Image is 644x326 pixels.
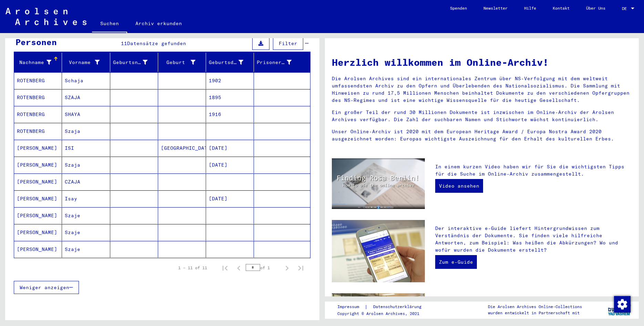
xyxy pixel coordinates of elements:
[16,36,57,48] div: Personen
[14,123,62,139] mat-cell: ROTENBERG
[62,106,110,123] mat-cell: SHAYA
[14,224,62,241] mat-cell: [PERSON_NAME]
[332,220,425,282] img: eguide.jpg
[14,157,62,173] mat-cell: [PERSON_NAME]
[206,72,254,89] mat-cell: 1902
[62,72,110,89] mat-cell: Schaja
[62,89,110,106] mat-cell: SZAJA
[332,75,632,104] p: Die Arolsen Archives sind ein internationales Zentrum über NS-Verfolgung mit dem weltweit umfasse...
[206,157,254,173] mat-cell: [DATE]
[62,157,110,173] mat-cell: Szaja
[20,284,69,291] span: Weniger anzeigen
[232,261,246,275] button: Previous page
[294,261,308,275] button: Last page
[332,55,632,70] h1: Herzlich willkommen im Online-Archiv!
[332,109,632,123] p: Ein großer Teil der rund 30 Millionen Dokumente ist inzwischen im Online-Archiv der Arolsen Archi...
[435,163,632,178] p: In einem kurzen Video haben wir für Sie die wichtigsten Tipps für die Suche im Online-Archiv zusa...
[257,59,291,66] div: Prisoner #
[206,190,254,207] mat-cell: [DATE]
[161,59,195,66] div: Geburt‏
[254,53,310,72] mat-header-cell: Prisoner #
[127,40,186,46] span: Datensätze gefunden
[435,255,477,269] a: Zum e-Guide
[14,53,62,72] mat-header-cell: Nachname
[92,15,127,33] a: Suchen
[161,57,206,68] div: Geburt‏
[127,15,190,32] a: Archiv erkunden
[218,261,232,275] button: First page
[62,224,110,241] mat-cell: Szaje
[158,140,206,156] mat-cell: [GEOGRAPHIC_DATA]
[206,140,254,156] mat-cell: [DATE]
[62,173,110,190] mat-cell: CZAJA
[337,311,430,317] p: Copyright © Arolsen Archives, 2021
[62,123,110,139] mat-cell: Szaja
[332,128,632,143] p: Unser Online-Archiv ist 2020 mit dem European Heritage Award / Europa Nostra Award 2020 ausgezeic...
[14,281,79,294] button: Weniger anzeigen
[62,190,110,207] mat-cell: Isay
[206,53,254,72] mat-header-cell: Geburtsdatum
[113,59,147,66] div: Geburtsname
[488,304,582,310] p: Die Arolsen Archives Online-Collections
[121,40,127,46] span: 11
[368,303,430,311] a: Datenschutzerklärung
[110,53,158,72] mat-header-cell: Geburtsname
[14,72,62,89] mat-cell: ROTENBERG
[206,106,254,123] mat-cell: 1916
[14,89,62,106] mat-cell: ROTENBERG
[332,158,425,209] img: video.jpg
[337,303,430,311] div: |
[488,310,582,316] p: wurden entwickelt in Partnerschaft mit
[280,261,294,275] button: Next page
[65,57,110,68] div: Vorname
[279,40,297,46] span: Filter
[14,173,62,190] mat-cell: [PERSON_NAME]
[14,207,62,224] mat-cell: [PERSON_NAME]
[62,140,110,156] mat-cell: ISI
[435,225,632,254] p: Der interaktive e-Guide liefert Hintergrundwissen zum Verständnis der Dokumente. Sie finden viele...
[614,296,631,313] img: Zustimmung ändern
[14,241,62,257] mat-cell: [PERSON_NAME]
[246,264,280,271] div: of 1
[622,6,630,11] span: DE
[273,37,303,50] button: Filter
[209,59,243,66] div: Geburtsdatum
[14,190,62,207] mat-cell: [PERSON_NAME]
[209,57,254,68] div: Geburtsdatum
[62,53,110,72] mat-header-cell: Vorname
[14,140,62,156] mat-cell: [PERSON_NAME]
[6,8,86,25] img: Arolsen_neg.svg
[65,59,99,66] div: Vorname
[14,106,62,123] mat-cell: ROTENBERG
[113,57,158,68] div: Geburtsname
[206,89,254,106] mat-cell: 1895
[17,59,51,66] div: Nachname
[62,207,110,224] mat-cell: Szaje
[62,241,110,257] mat-cell: Szaje
[17,57,62,68] div: Nachname
[435,179,483,193] a: Video ansehen
[178,265,207,271] div: 1 – 11 of 11
[158,53,206,72] mat-header-cell: Geburt‏
[257,57,301,68] div: Prisoner #
[337,303,365,311] a: Impressum
[606,301,632,318] img: yv_logo.png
